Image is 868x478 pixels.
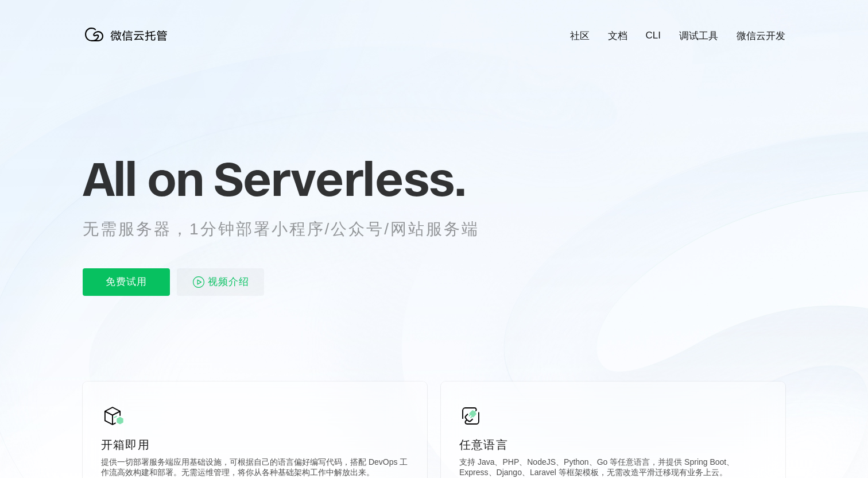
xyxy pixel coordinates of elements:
span: All on [83,150,203,207]
a: 文档 [608,29,627,43]
a: 微信云开发 [737,29,785,43]
a: 调试工具 [679,29,718,43]
a: CLI [646,30,661,41]
span: Serverless. [214,150,466,207]
img: video_play.svg [192,275,206,289]
span: 视频介绍 [208,268,249,296]
a: 社区 [570,29,590,43]
p: 免费试用 [83,268,170,296]
img: 微信云托管 [83,23,175,46]
p: 无需服务器，1分钟部署小程序/公众号/网站服务端 [83,218,501,241]
p: 开箱即用 [101,437,409,453]
a: 微信云托管 [83,38,175,48]
p: 任意语言 [459,437,767,453]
